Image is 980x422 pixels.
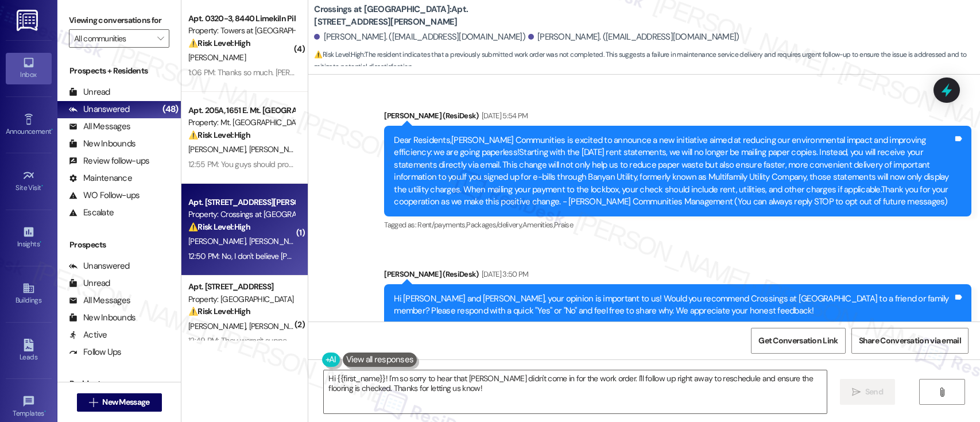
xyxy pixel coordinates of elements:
[865,386,883,398] span: Send
[188,222,250,232] strong: ⚠️ Risk Level: High
[188,104,295,117] div: Apt. 205A, 1651 E. Mt. [GEOGRAPHIC_DATA]
[188,293,295,305] div: Property: [GEOGRAPHIC_DATA]
[479,268,529,280] div: [DATE] 3:50 PM
[69,277,110,289] div: Unread
[314,50,363,59] strong: ⚠️ Risk Level: High
[57,239,181,251] div: Prospects
[6,278,52,309] a: Buildings
[528,31,739,43] div: [PERSON_NAME]. ([EMAIL_ADDRESS][DOMAIN_NAME])
[17,10,40,31] img: ResiDesk Logo
[69,155,149,167] div: Review follow-ups
[69,260,130,272] div: Unanswered
[44,408,46,416] span: •
[314,49,980,73] span: : The resident indicates that a previously submitted work order was not completed. This suggests ...
[758,335,838,347] span: Get Conversation Link
[466,220,522,230] span: Packages/delivery ,
[69,329,107,341] div: Active
[249,144,307,154] span: [PERSON_NAME]
[69,103,130,115] div: Unanswered
[69,207,114,219] div: Escalate
[188,13,295,25] div: Apt. 0320-3, 8440 Limekiln Pike
[69,121,130,133] div: All Messages
[324,370,826,413] textarea: Hi {{first_name}}! I'm so sorry to hear that [PERSON_NAME] didn't come in for the work order. I'l...
[394,293,953,318] div: Hi [PERSON_NAME] and [PERSON_NAME], your opinion is important to us! Would you recommend Crossing...
[40,238,41,246] span: •
[6,222,52,253] a: Insights •
[69,11,169,29] label: Viewing conversations for
[6,53,52,84] a: Inbox
[394,134,953,208] div: Dear Residents,[PERSON_NAME] Communities is excited to announce a new initiative aimed at reducin...
[188,281,295,293] div: Apt. [STREET_ADDRESS]
[102,396,149,408] span: New Message
[938,388,946,397] i: 
[840,379,896,405] button: Send
[69,312,135,324] div: New Inbounds
[69,295,130,307] div: All Messages
[188,52,246,63] span: [PERSON_NAME]
[69,138,135,150] div: New Inbounds
[77,393,162,412] button: New Message
[188,130,250,140] strong: ⚠️ Risk Level: High
[314,3,544,28] b: Crossings at [GEOGRAPHIC_DATA]: Apt. [STREET_ADDRESS][PERSON_NAME]
[188,159,493,169] div: 12:55 PM: You guys should probably contact them as well. We'll be down at the office [DATE]
[160,100,181,118] div: (48)
[479,110,528,122] div: [DATE] 5:54 PM
[69,86,110,98] div: Unread
[852,388,861,397] i: 
[6,335,52,366] a: Leads
[188,144,249,154] span: [PERSON_NAME]
[554,220,573,230] span: Praise
[69,172,132,184] div: Maintenance
[188,117,295,129] div: Property: Mt. [GEOGRAPHIC_DATA]
[69,346,122,358] div: Follow Ups
[188,321,249,331] span: [PERSON_NAME]
[384,216,971,233] div: Tagged as:
[6,166,52,197] a: Site Visit •
[57,378,181,390] div: Residents
[89,398,98,407] i: 
[41,182,43,190] span: •
[74,29,151,48] input: All communities
[57,65,181,77] div: Prospects + Residents
[384,268,971,284] div: [PERSON_NAME] (ResiDesk)
[249,321,307,331] span: [PERSON_NAME]
[249,236,307,246] span: [PERSON_NAME]
[188,306,250,316] strong: ⚠️ Risk Level: High
[859,335,961,347] span: Share Conversation via email
[751,328,845,354] button: Get Conversation Link
[188,38,250,48] strong: ⚠️ Risk Level: High
[188,196,295,208] div: Apt. [STREET_ADDRESS][PERSON_NAME]
[51,126,53,134] span: •
[851,328,969,354] button: Share Conversation via email
[188,251,383,261] div: 12:50 PM: No, I don't believe [PERSON_NAME] ever came in
[157,34,164,43] i: 
[522,220,555,230] span: Amenities ,
[188,236,249,246] span: [PERSON_NAME]
[384,110,971,126] div: [PERSON_NAME] (ResiDesk)
[69,189,140,202] div: WO Follow-ups
[417,220,466,230] span: Rent/payments ,
[188,25,295,37] div: Property: Towers at [GEOGRAPHIC_DATA]
[314,31,525,43] div: [PERSON_NAME]. ([EMAIL_ADDRESS][DOMAIN_NAME])
[188,208,295,220] div: Property: Crossings at [GEOGRAPHIC_DATA]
